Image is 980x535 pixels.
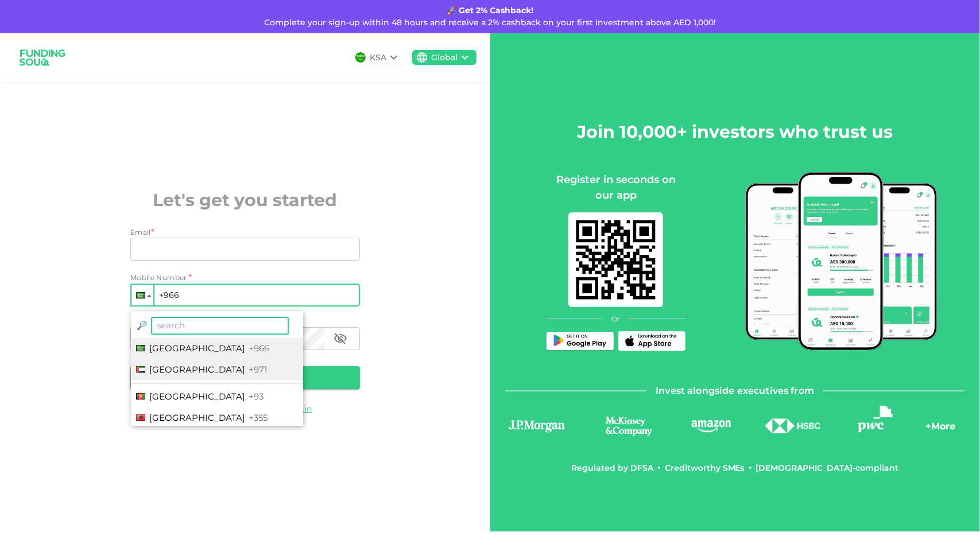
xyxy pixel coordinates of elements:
[571,462,653,474] div: Regulated by DFSA
[623,334,680,348] img: App Store
[249,364,267,375] span: +971
[370,52,387,64] div: KSA
[130,327,324,350] input: password
[764,418,822,434] img: logo
[611,314,620,324] span: Or
[447,5,533,15] strong: 🚀 Get 2% Cashback!
[264,17,716,28] span: Complete your sign-up within 48 hours and receive a 2% cashback on your first investment above AE...
[858,406,893,432] img: logo
[149,412,245,423] span: [GEOGRAPHIC_DATA]
[595,415,663,437] img: logo
[130,228,151,237] span: Email
[665,462,745,474] div: Creditworthy SMEs
[149,364,245,375] span: [GEOGRAPHIC_DATA]
[745,172,938,350] img: mobile-app
[568,212,663,307] img: mobile-app
[925,420,955,439] div: + More
[690,418,733,433] img: logo
[130,238,347,261] input: email
[249,412,268,423] span: +355
[130,317,166,325] span: Password
[131,285,153,305] div: Saudi Arabia: + 966
[432,52,458,64] div: Global
[547,172,685,203] div: Register in seconds on our app
[130,272,187,284] span: Mobile Number
[249,391,264,402] span: +93
[137,320,148,331] span: Magnifying glass
[130,284,360,307] input: 1 (702) 123-4567
[149,343,245,354] span: [GEOGRAPHIC_DATA]
[505,418,568,434] img: logo
[355,52,366,63] img: flag-sa.b9a346574cdc8950dd34b50780441f57.svg
[551,335,609,348] img: Play Store
[151,317,289,335] input: search
[130,187,360,213] h2: Let's get you started
[249,343,269,354] span: +966
[130,403,360,414] div: Already have an account?
[756,462,899,474] div: [DEMOGRAPHIC_DATA]-compliant
[656,383,814,399] span: Invest alongside executives from
[14,42,71,73] img: logo
[577,119,893,145] h2: Join 10,000+ investors who trust us
[130,366,360,389] button: Continue
[149,391,245,402] span: [GEOGRAPHIC_DATA]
